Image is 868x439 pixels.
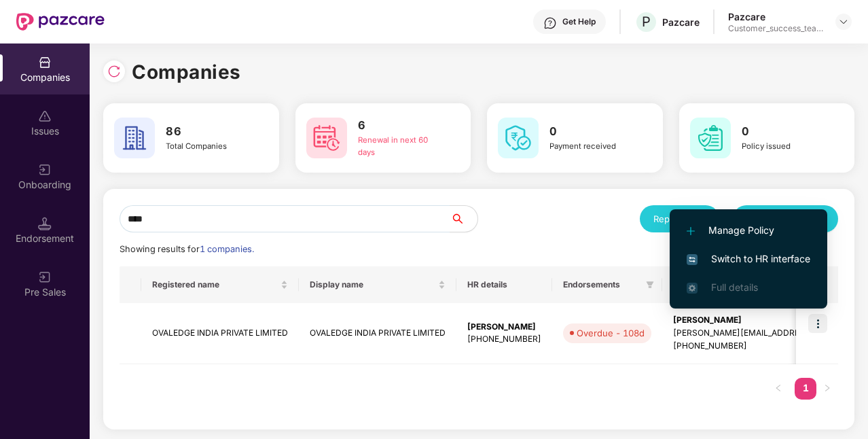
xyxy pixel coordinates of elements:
[662,16,700,29] div: Pazcare
[107,65,121,78] img: svg+xml;base64,PHN2ZyBpZD0iUmVsb2FkLTMyeDMyIiB4bWxucz0iaHR0cDovL3d3dy53My5vcmcvMjAwMC9zdmciIHdpZH...
[816,378,838,400] li: Next Page
[774,384,782,392] span: left
[653,212,706,226] div: Reports
[816,378,838,400] button: right
[152,279,278,290] span: Registered name
[728,23,823,34] div: Customer_success_team_lead
[38,217,52,230] img: svg+xml;base64,PHN2ZyB3aWR0aD0iMTQuNSIgaGVpZ2h0PSIxNC41IiB2aWV3Qm94PSIwIDAgMTYgMTYiIGZpbGw9Im5vbm...
[690,118,731,158] img: svg+xml;base64,PHN2ZyB4bWxucz0iaHR0cDovL3d3dy53My5vcmcvMjAwMC9zdmciIHdpZHRoPSI2MCIgaGVpZ2h0PSI2MC...
[200,244,254,254] span: 1 companies.
[456,266,552,303] th: HR details
[742,123,827,141] h3: 0
[543,16,557,30] img: svg+xml;base64,PHN2ZyBpZD0iSGVscC0zMngzMiIgeG1sbnM9Imh0dHA6Ly93d3cudzMub3JnLzIwMDAvc3ZnIiB3aWR0aD...
[563,279,640,290] span: Endorsements
[450,205,478,232] button: search
[38,56,52,69] img: svg+xml;base64,PHN2ZyBpZD0iQ29tcGFuaWVzIiB4bWxucz0iaHR0cDovL3d3dy53My5vcmcvMjAwMC9zdmciIHdpZHRoPS...
[120,244,254,254] span: Showing results for
[549,141,634,153] div: Payment received
[687,254,698,265] img: svg+xml;base64,PHN2ZyB4bWxucz0iaHR0cDovL3d3dy53My5vcmcvMjAwMC9zdmciIHdpZHRoPSIxNiIgaGVpZ2h0PSIxNi...
[687,283,698,294] img: svg+xml;base64,PHN2ZyB4bWxucz0iaHR0cDovL3d3dy53My5vcmcvMjAwMC9zdmciIHdpZHRoPSIxNi4zNjMiIGhlaWdodD...
[643,277,657,293] span: filter
[166,123,251,141] h3: 86
[38,109,52,123] img: svg+xml;base64,PHN2ZyBpZD0iSXNzdWVzX2Rpc2FibGVkIiB4bWxucz0iaHR0cDovL3d3dy53My5vcmcvMjAwMC9zdmciIH...
[498,118,539,158] img: svg+xml;base64,PHN2ZyB4bWxucz0iaHR0cDovL3d3dy53My5vcmcvMjAwMC9zdmciIHdpZHRoPSI2MCIgaGVpZ2h0PSI2MC...
[767,378,789,400] li: Previous Page
[808,314,827,333] img: icon
[687,223,810,238] span: Manage Policy
[141,303,299,364] td: OVALEDGE INDIA PRIVATE LIMITED
[299,266,456,303] th: Display name
[16,13,105,31] img: New Pazcare Logo
[38,163,52,177] img: svg+xml;base64,PHN2ZyB3aWR0aD0iMjAiIGhlaWdodD0iMjAiIHZpZXdCb3g9IjAgMCAyMCAyMCIgZmlsbD0ibm9uZSIgeG...
[310,279,435,290] span: Display name
[299,303,456,364] td: OVALEDGE INDIA PRIVATE LIMITED
[687,227,695,235] img: svg+xml;base64,PHN2ZyB4bWxucz0iaHR0cDovL3d3dy53My5vcmcvMjAwMC9zdmciIHdpZHRoPSIxMi4yMDEiIGhlaWdodD...
[742,141,827,153] div: Policy issued
[450,213,477,224] span: search
[562,16,596,27] div: Get Help
[687,251,810,266] span: Switch to HR interface
[642,14,651,30] span: P
[166,141,251,153] div: Total Companies
[132,57,241,87] h1: Companies
[114,118,155,158] img: svg+xml;base64,PHN2ZyB4bWxucz0iaHR0cDovL3d3dy53My5vcmcvMjAwMC9zdmciIHdpZHRoPSI2MCIgaGVpZ2h0PSI2MC...
[711,281,758,293] span: Full details
[838,16,849,27] img: svg+xml;base64,PHN2ZyBpZD0iRHJvcGRvd24tMzJ4MzIiIHhtbG5zPSJodHRwOi8vd3d3LnczLm9yZy8yMDAwL3N2ZyIgd2...
[467,333,541,346] div: [PHONE_NUMBER]
[646,281,654,289] span: filter
[728,10,823,23] div: Pazcare
[38,270,52,284] img: svg+xml;base64,PHN2ZyB3aWR0aD0iMjAiIGhlaWdodD0iMjAiIHZpZXdCb3g9IjAgMCAyMCAyMCIgZmlsbD0ibm9uZSIgeG...
[767,378,789,400] button: left
[795,378,816,398] a: 1
[549,123,634,141] h3: 0
[358,135,443,159] div: Renewal in next 60 days
[795,378,816,400] li: 1
[577,326,645,340] div: Overdue - 108d
[306,118,347,158] img: svg+xml;base64,PHN2ZyB4bWxucz0iaHR0cDovL3d3dy53My5vcmcvMjAwMC9zdmciIHdpZHRoPSI2MCIgaGVpZ2h0PSI2MC...
[467,321,541,334] div: [PERSON_NAME]
[823,384,831,392] span: right
[358,117,443,135] h3: 6
[141,266,299,303] th: Registered name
